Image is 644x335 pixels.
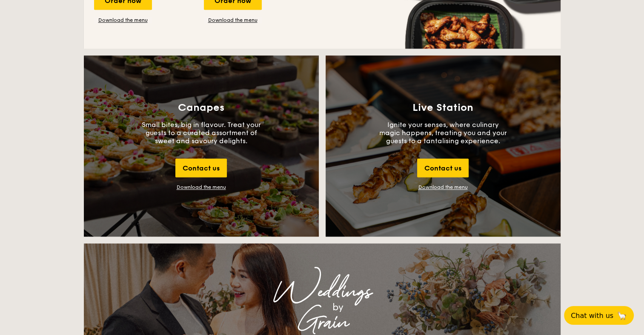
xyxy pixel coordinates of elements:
[379,121,507,145] p: Ignite your senses, where culinary magic happens, treating you and your guests to a tantalising e...
[617,311,627,321] span: 🦙
[418,184,468,190] a: Download the menu
[178,102,224,114] h3: Canapes
[137,121,265,145] p: Small bites, big in flavour. Treat your guests to a curated assortment of sweet and savoury delig...
[190,300,486,315] div: by
[564,306,634,325] button: Chat with us🦙
[175,159,227,177] div: Contact us
[412,102,473,114] h3: Live Station
[204,17,262,23] a: Download the menu
[177,184,226,190] div: Download the menu
[159,315,486,330] div: Grain
[417,159,469,177] div: Contact us
[571,312,613,320] span: Chat with us
[94,17,152,23] a: Download the menu
[159,284,486,300] div: Weddings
